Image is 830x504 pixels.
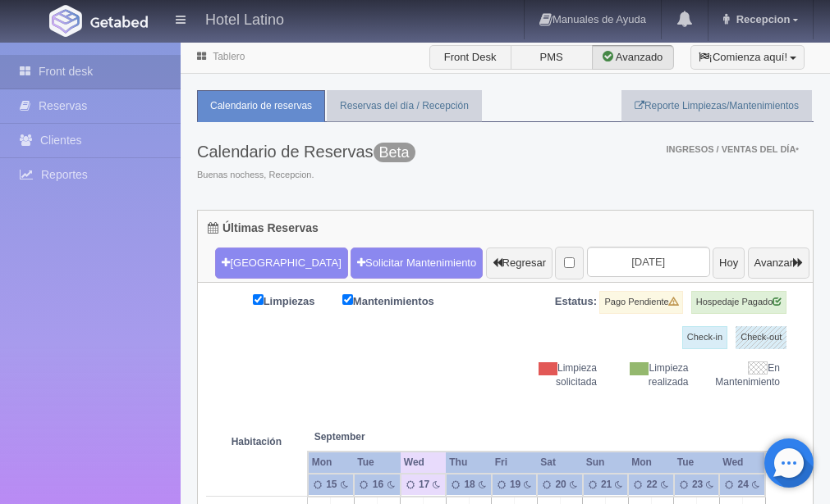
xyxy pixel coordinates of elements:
div: 22 [644,478,657,492]
label: PMS [511,45,593,70]
div: 16 [371,478,384,492]
th: Fri [492,452,538,474]
a: Tablero [213,51,245,62]
div: 20 [553,478,566,492]
img: Getabed [49,5,82,37]
img: Getabed [90,16,148,28]
th: Mon [628,452,674,474]
div: 23 [690,478,703,492]
div: 15 [324,478,337,492]
th: Wed [719,452,765,474]
button: Hoy [713,247,745,279]
div: 24 [736,478,749,492]
button: Avanzar [748,247,809,279]
input: Mantenimientos [342,294,353,305]
th: Sun [583,452,629,474]
strong: Habitación [232,436,282,447]
label: Hospedaje Pagado [691,291,787,314]
label: Front Desk [429,45,511,70]
a: Calendario de reservas [197,90,325,122]
span: Recepcion [732,13,791,25]
span: Beta [374,143,415,162]
th: Sat [537,452,583,474]
label: Avanzado [592,45,674,70]
a: Solicitar Mantenimiento [351,247,483,279]
button: [GEOGRAPHIC_DATA] [215,247,347,279]
th: Tue [674,452,720,474]
a: Reservas del día / Recepción [327,90,482,122]
div: Limpieza solicitada [518,361,610,389]
h4: Últimas Reservas [208,222,319,234]
th: Wed [401,452,447,474]
div: Limpieza realizada [609,361,701,389]
button: Regresar [486,247,553,279]
label: Check-out [736,326,786,349]
a: Reporte Limpiezas/Mantenimientos [621,90,812,122]
label: Estatus: [555,294,597,310]
div: 17 [417,478,429,492]
th: Mon [308,452,355,474]
div: En Mantenimiento [701,361,793,389]
th: Tue [354,452,401,474]
button: ¡Comienza aquí! [690,45,805,70]
div: 21 [599,478,612,492]
h4: Hotel Latino [205,8,284,29]
label: Mantenimientos [342,291,459,310]
span: Ingresos / Ventas del día [666,144,799,154]
span: Buenas nochess, Recepcion. [197,169,415,182]
h3: Calendario de Reservas [197,143,415,161]
label: Pago Pendiente [599,291,682,314]
div: 19 [508,478,520,492]
div: 18 [462,478,475,492]
span: September [314,430,394,444]
input: Limpiezas [253,294,264,305]
label: Check-in [682,326,727,349]
th: Thu [446,452,492,474]
label: Limpiezas [253,291,340,310]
